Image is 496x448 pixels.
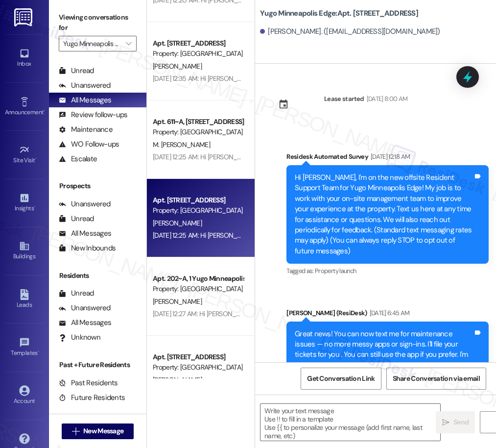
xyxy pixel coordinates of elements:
input: All communities [63,36,121,51]
i:  [442,419,449,426]
div: [DATE] 6:45 AM [367,308,410,318]
i:  [72,427,79,435]
div: Property: [GEOGRAPHIC_DATA] [153,205,243,216]
div: Apt. 202~A, 1 Yugo Minneapolis Edge [153,274,243,284]
button: Get Conversation Link [301,368,381,390]
div: Tagged as: [286,264,489,278]
div: Property: [GEOGRAPHIC_DATA] [153,362,243,373]
div: [PERSON_NAME] (ResiDesk) [286,308,489,322]
div: Unknown [59,332,100,343]
span: • [38,348,39,355]
div: Property: [GEOGRAPHIC_DATA] [153,284,243,294]
span: [PERSON_NAME] [153,297,202,306]
span: [PERSON_NAME] [153,219,202,227]
div: Future Residents [59,393,125,403]
div: Hi [PERSON_NAME], I'm on the new offsite Resident Support Team for Yugo Minneapolis Edge! My job ... [295,173,473,256]
span: Share Conversation via email [393,373,480,384]
div: Unread [59,214,94,224]
div: Lease started [324,94,364,104]
span: Send [453,417,469,427]
span: Get Conversation Link [307,373,375,384]
div: All Messages [59,318,111,328]
a: Insights • [5,190,44,216]
div: Apt. 611~A, [STREET_ADDRESS] [153,117,243,127]
div: Apt. [STREET_ADDRESS] [153,352,243,362]
b: Yugo Minneapolis Edge: Apt. [STREET_ADDRESS] [260,8,418,19]
div: Unanswered [59,199,111,209]
span: • [34,203,35,210]
a: Account [5,382,44,409]
span: • [35,155,37,162]
div: [DATE] 8:00 AM [364,94,408,104]
div: Unread [59,66,94,76]
a: Templates • [5,334,44,361]
div: Property: [GEOGRAPHIC_DATA] [153,127,243,137]
div: Property: [GEOGRAPHIC_DATA] [153,49,243,59]
div: Unanswered [59,80,111,91]
div: Past + Future Residents [49,360,146,370]
span: M. [PERSON_NAME] [153,140,210,149]
div: Residesk Automated Survey [286,151,489,165]
div: WO Follow-ups [59,139,119,149]
span: Property launch [315,267,356,275]
div: Residents [49,271,146,281]
div: Apt. [STREET_ADDRESS] [153,38,243,49]
img: ResiDesk Logo [14,8,34,26]
div: Great news! You can now text me for maintenance issues — no more messy apps or sign-ins. I'll fil... [295,329,473,381]
div: Apt. [STREET_ADDRESS] [153,195,243,205]
div: Prospects [49,181,146,191]
span: [PERSON_NAME] [153,62,202,71]
div: New Inbounds [59,243,116,253]
div: Maintenance [59,124,113,135]
button: New Message [62,423,134,439]
span: • [44,107,45,114]
button: Send [436,411,475,433]
div: Escalate [59,154,97,164]
a: Site Visit • [5,142,44,168]
div: All Messages [59,228,111,239]
div: [DATE] 12:18 AM [368,151,410,162]
span: New Message [83,426,123,436]
i:  [126,40,131,48]
div: Unanswered [59,303,111,313]
button: Share Conversation via email [386,368,486,390]
div: Past Residents [59,378,118,388]
label: Viewing conversations for [59,10,137,36]
div: Unread [59,288,94,299]
span: [PERSON_NAME] [153,375,202,384]
a: Leads [5,286,44,313]
div: [PERSON_NAME]. ([EMAIL_ADDRESS][DOMAIN_NAME]) [260,26,440,37]
div: Review follow-ups [59,110,127,120]
a: Inbox [5,45,44,72]
div: All Messages [59,95,111,105]
a: Buildings [5,238,44,264]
